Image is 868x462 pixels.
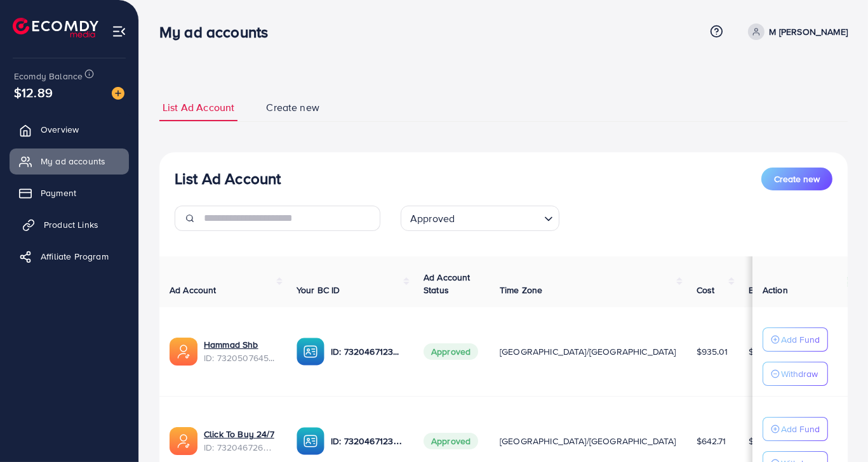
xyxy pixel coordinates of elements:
img: ic-ba-acc.ded83a64.svg [297,338,324,366]
span: Overview [41,123,79,136]
span: Payment [41,187,76,199]
input: Search for option [458,207,539,228]
a: M [PERSON_NAME] [743,23,848,40]
span: Create new [266,100,319,115]
img: image [112,87,124,100]
a: Click To Buy 24/7 [204,428,274,440]
button: Withdraw [763,362,828,386]
span: Approved [424,433,478,449]
h3: My ad accounts [159,23,278,41]
img: ic-ads-acc.e4c84228.svg [170,427,197,455]
p: M [PERSON_NAME] [770,24,848,39]
span: Ad Account [170,284,217,296]
a: Overview [10,117,129,142]
p: Add Fund [781,421,820,437]
span: Product Links [44,218,98,231]
span: Ad Account Status [424,271,471,296]
p: Add Fund [781,332,820,347]
img: ic-ba-acc.ded83a64.svg [297,427,324,455]
img: logo [13,18,98,37]
span: $12.89 [14,83,53,102]
span: [GEOGRAPHIC_DATA]/[GEOGRAPHIC_DATA] [500,345,676,358]
span: ID: 7320467267140190209 [204,441,276,454]
span: Action [763,284,788,296]
img: menu [112,24,126,39]
p: ID: 7320467123262734338 [331,344,403,359]
span: My ad accounts [41,155,105,168]
span: Affiliate Program [41,250,109,263]
span: Ecomdy Balance [14,70,83,82]
img: ic-ads-acc.e4c84228.svg [170,338,197,366]
span: Your BC ID [297,284,340,296]
div: <span class='underline'>Click To Buy 24/7</span></br>7320467267140190209 [204,428,276,454]
div: Search for option [401,206,559,231]
a: Hammad Shb [204,338,258,351]
a: My ad accounts [10,148,129,174]
span: $935.01 [697,345,728,358]
p: Withdraw [781,366,818,381]
p: ID: 7320467123262734338 [331,433,403,449]
span: Time Zone [500,284,542,296]
span: Approved [424,343,478,360]
button: Create new [761,168,832,190]
h3: List Ad Account [175,169,281,188]
a: Affiliate Program [10,244,129,269]
span: List Ad Account [163,100,234,115]
a: Payment [10,180,129,206]
a: Product Links [10,212,129,237]
button: Add Fund [763,327,828,352]
span: Approved [408,209,457,228]
span: $642.71 [697,435,726,447]
button: Add Fund [763,417,828,441]
span: Create new [774,173,820,185]
div: <span class='underline'>Hammad Shb</span></br>7320507645020880897 [204,338,276,364]
span: [GEOGRAPHIC_DATA]/[GEOGRAPHIC_DATA] [500,435,676,447]
span: Cost [697,284,715,296]
span: ID: 7320507645020880897 [204,352,276,364]
iframe: Chat [814,405,858,452]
